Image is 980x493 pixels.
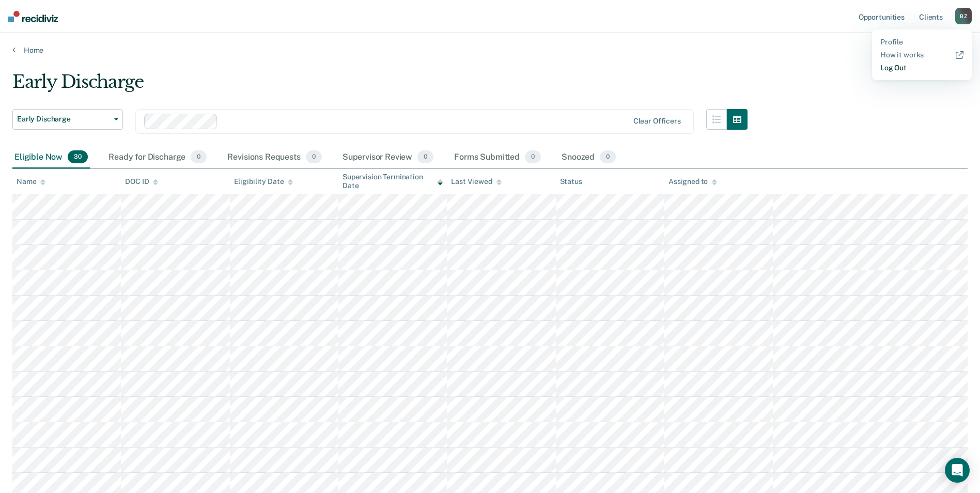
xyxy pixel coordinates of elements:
[955,8,972,24] div: B Z
[525,150,541,164] span: 0
[880,64,963,72] a: Log Out
[12,146,90,169] div: Eligible Now30
[451,177,501,186] div: Last Viewed
[17,177,45,186] div: Name
[12,109,123,130] button: Early Discharge
[633,117,681,126] div: Clear officers
[668,177,717,186] div: Assigned to
[68,150,88,164] span: 30
[234,177,293,186] div: Eligibility Date
[559,146,618,169] div: Snoozed0
[880,38,963,47] a: Profile
[191,150,207,164] span: 0
[17,115,110,124] span: Early Discharge
[306,150,322,164] span: 0
[945,458,970,483] div: Open Intercom Messenger
[417,150,433,164] span: 0
[340,146,436,169] div: Supervisor Review0
[955,8,972,24] button: BZ
[125,177,158,186] div: DOC ID
[12,71,748,101] div: Early Discharge
[560,177,582,186] div: Status
[452,146,543,169] div: Forms Submitted0
[12,45,968,55] a: Home
[600,150,616,164] span: 0
[343,173,443,190] div: Supervision Termination Date
[8,11,58,22] img: Recidiviz
[880,51,963,59] a: How it works
[106,146,209,169] div: Ready for Discharge0
[225,146,323,169] div: Revisions Requests0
